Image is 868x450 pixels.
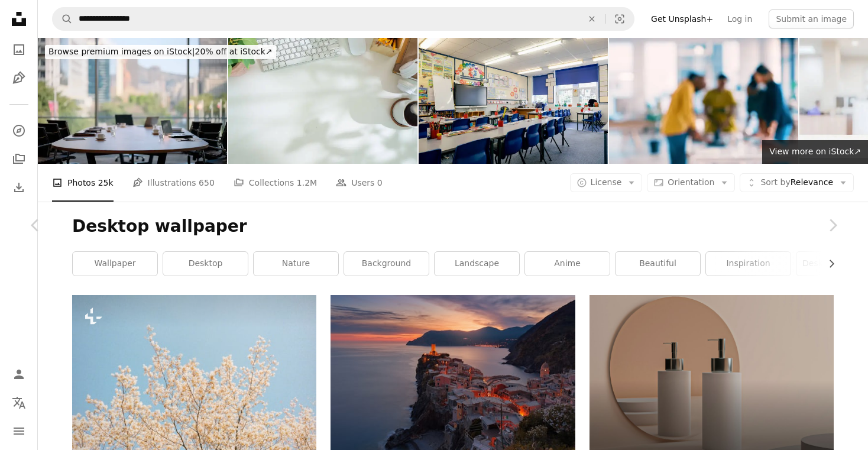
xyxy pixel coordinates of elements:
button: Orientation [647,173,735,192]
a: Explore [7,119,31,143]
a: background [344,252,429,276]
a: Log in / Sign up [7,362,31,386]
img: Chairs, table and technology in empty boardroom of corporate office for meeting with window view.... [38,38,227,164]
span: 650 [199,176,215,189]
button: Language [7,391,31,415]
a: anime [525,252,610,276]
a: Log in [720,9,759,28]
h1: Desktop wallpaper [72,216,834,237]
a: inspiration [706,252,791,276]
a: Collections 1.2M [234,164,317,202]
span: View more on iStock ↗ [769,147,861,156]
a: desktop [163,252,248,276]
form: Find visuals sitewide [52,7,634,31]
span: Orientation [668,177,714,187]
a: nature [254,252,338,276]
span: 20% off at iStock ↗ [48,47,273,56]
a: aerial view of village on mountain cliff during orange sunset [331,371,575,381]
span: 0 [377,176,383,189]
a: Next [797,169,868,282]
a: View more on iStock↗ [762,140,868,164]
a: Illustrations [7,66,31,90]
a: Get Unsplash+ [644,9,720,28]
img: Empty Classroom [419,38,608,164]
a: a tree with white flowers against a blue sky [72,371,316,381]
span: License [591,177,622,187]
button: Visual search [605,8,634,30]
a: beautiful [616,252,700,276]
img: Blur, meeting and employees for discussion in office, working and job for creative career. People... [609,38,798,164]
button: Submit an image [769,9,854,28]
span: 1.2M [297,176,317,189]
a: Browse premium images on iStock|20% off at iStock↗ [38,38,283,66]
a: Users 0 [336,164,383,202]
a: Photos [7,38,31,61]
button: Search Unsplash [53,8,73,30]
button: Sort byRelevance [740,173,854,192]
a: Collections [7,147,31,171]
span: Sort by [760,177,790,187]
a: Illustrations 650 [132,164,215,202]
img: Top view white office desk with keyboard, coffee cup, headphone and stationery. [228,38,417,164]
button: Menu [7,419,31,443]
span: Relevance [760,177,833,189]
button: License [570,173,643,192]
button: Clear [579,8,605,30]
a: landscape [435,252,519,276]
span: Browse premium images on iStock | [48,47,195,56]
a: wallpaper [73,252,157,276]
